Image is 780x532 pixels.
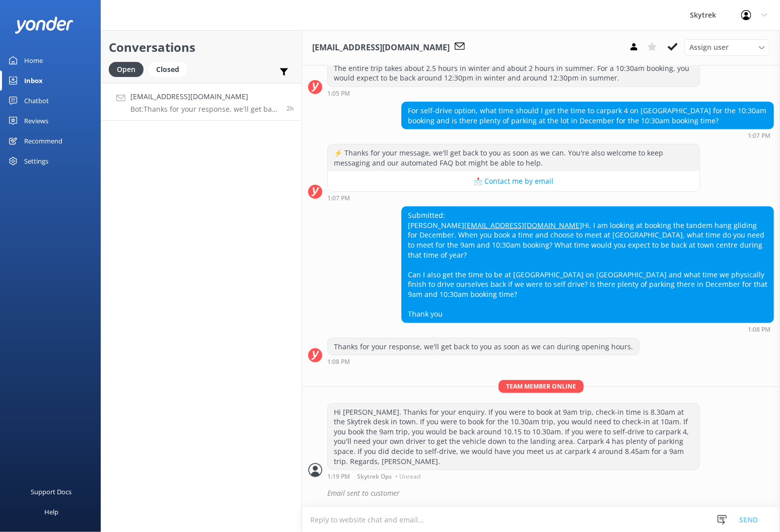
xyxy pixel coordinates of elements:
a: Open [109,63,149,74]
h4: [EMAIL_ADDRESS][DOMAIN_NAME] [130,91,279,102]
span: • Unread [395,474,420,480]
h3: [EMAIL_ADDRESS][DOMAIN_NAME] [312,41,450,54]
div: 01:07pm 19-Aug-2025 (UTC +12:00) Pacific/Auckland [401,132,774,139]
a: [EMAIL_ADDRESS][DOMAIN_NAME] [464,220,582,230]
p: Bot: Thanks for your response, we'll get back to you as soon as we can during opening hours. [130,105,279,114]
div: 01:08pm 19-Aug-2025 (UTC +12:00) Pacific/Auckland [327,358,640,365]
div: Closed [149,62,187,77]
span: Assign user [689,42,729,53]
a: [EMAIL_ADDRESS][DOMAIN_NAME]Bot:Thanks for your response, we'll get back to you as soon as we can... [101,83,302,121]
div: Assign User [684,39,770,55]
strong: 1:07 PM [327,195,350,201]
strong: 1:05 PM [327,91,350,97]
div: Support Docs [31,482,72,502]
div: Settings [24,151,48,171]
div: 01:08pm 19-Aug-2025 (UTC +12:00) Pacific/Auckland [401,326,774,333]
strong: 1:07 PM [748,133,770,139]
strong: 1:19 PM [327,474,350,480]
div: Open [109,62,144,77]
div: Home [24,50,43,70]
div: 01:07pm 19-Aug-2025 (UTC +12:00) Pacific/Auckland [327,194,700,201]
h2: Conversations [109,38,294,57]
div: 01:19pm 19-Aug-2025 (UTC +12:00) Pacific/Auckland [327,473,700,480]
a: Closed [149,63,192,74]
div: For self-drive option, what time should I get the time to carpark 4 on [GEOGRAPHIC_DATA] for the ... [402,102,773,129]
strong: 1:08 PM [748,327,770,333]
div: Thanks for your response, we'll get back to you as soon as we can during opening hours. [328,338,639,355]
div: Inbox [24,70,43,91]
span: 01:08pm 19-Aug-2025 (UTC +12:00) Pacific/Auckland [287,104,294,113]
span: Skytrek Ops [357,474,392,480]
div: Reviews [24,111,48,131]
strong: 1:08 PM [327,359,350,365]
div: Hi [PERSON_NAME]. Thanks for your enquiry. If you were to book at 9am trip, check-in time is 8.30... [328,404,699,470]
div: Email sent to customer [327,485,774,502]
span: Team member online [499,380,584,393]
div: 01:05pm 19-Aug-2025 (UTC +12:00) Pacific/Auckland [327,90,700,97]
div: Submitted: [PERSON_NAME] Hi, I am looking at booking the tandem hang gliding for December. When y... [402,207,773,323]
img: yonder-white-logo.png [15,17,73,33]
div: 2025-08-19T01:22:21.590 [308,485,774,502]
div: Chatbot [24,91,49,111]
div: The entire trip takes about 2.5 hours in winter and about 2 hours in summer. For a 10:30am bookin... [328,60,699,87]
div: Recommend [24,131,62,151]
button: 📩 Contact me by email [328,171,699,191]
div: ⚡ Thanks for your message, we'll get back to you as soon as we can. You're also welcome to keep m... [328,144,699,171]
div: Help [44,502,58,522]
